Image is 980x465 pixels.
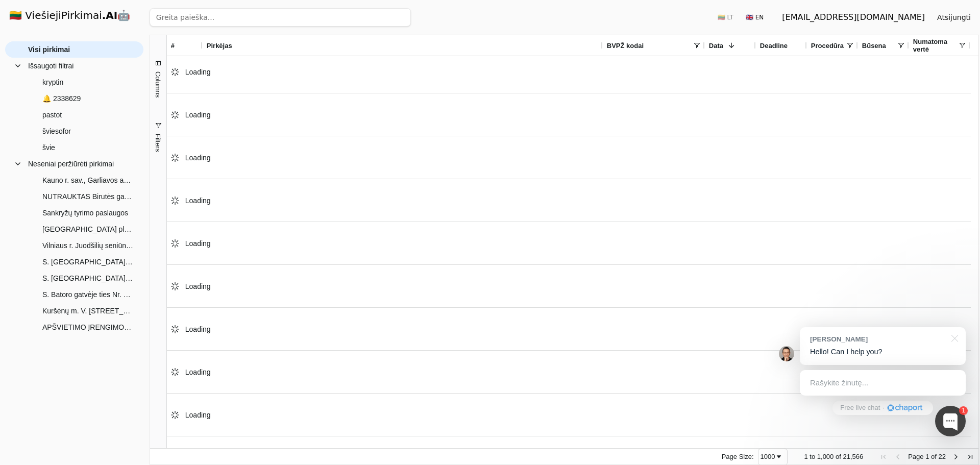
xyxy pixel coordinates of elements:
span: švie [42,140,55,155]
span: 1 [925,453,929,460]
div: [EMAIL_ADDRESS][DOMAIN_NAME] [782,11,925,23]
span: Data [709,42,723,50]
span: Loading [185,411,211,419]
span: Kauno r. sav., Garliavos apylinkių seniūnijos, [GEOGRAPHIC_DATA] k., Ryto gatvės apšvietimo tinkl... [42,173,133,188]
div: Last Page [966,453,974,461]
span: Loading [185,154,211,162]
span: to [810,453,815,460]
span: Loading [185,325,211,333]
span: 21,566 [843,453,863,460]
span: # [171,42,175,50]
span: Pirkėjas [207,42,232,50]
div: Page Size [758,449,788,465]
span: Loading [185,111,211,119]
span: Loading [185,282,211,290]
span: Filters [154,134,162,152]
span: S. [GEOGRAPHIC_DATA] ties [GEOGRAPHIC_DATA] šviesoforo posto kapitalinio remonto techninio darbo ... [42,271,133,286]
span: Išsaugoti filtrai [28,58,73,74]
span: of [836,453,841,460]
div: · [883,403,885,413]
span: of [931,453,937,460]
div: Next Page [952,453,960,461]
span: šviesofor [42,124,71,139]
span: 22 [939,453,946,460]
span: Procedūra [811,42,844,50]
strong: .AI [102,9,118,21]
span: Vilniaus r. Juodšilių seniūnijos gatvių apšvietimo įrenginių, elektros linijų įrengimo darbai (sk... [42,238,133,253]
button: 🇬🇧 EN [740,9,770,26]
span: Page [908,453,923,460]
span: Sankryžų tyrimo paslaugos [42,205,128,221]
div: Page Size: [722,453,754,460]
div: 1000 [761,453,775,460]
span: [GEOGRAPHIC_DATA] pl. – Metalo g. – jungiamojo kelio tarp [GEOGRAPHIC_DATA][PERSON_NAME] g. ir [G... [42,222,133,237]
span: 1,000 [817,453,834,460]
span: S. [GEOGRAPHIC_DATA] ties [GEOGRAPHIC_DATA] gatve šviesoforo posto kapitalinio remonto techninio ... [42,254,133,270]
span: BVPŽ kodai [607,42,644,50]
img: Jonas [779,346,794,361]
a: Free live chat· [832,401,933,415]
span: 🔔 2338629 [42,91,81,106]
span: Columns [154,71,162,97]
span: Numatoma vertė [913,38,958,53]
span: Neseniai peržiūrėti pirkimai [28,156,114,172]
div: Rašykite žinutę... [800,370,966,396]
span: S. Batoro gatvėje ties Nr. 88 pastatu šviesoforo posto kapitalinio remonto techninio darbo projek... [42,287,133,302]
span: Loading [185,68,211,76]
p: Hello! Can I help you? [810,347,955,357]
span: Loading [185,197,211,205]
span: Free live chat [840,403,880,413]
div: 1 [959,406,968,415]
span: Kuršėnų m. V. [STREET_ADDRESS] ( dalis [GEOGRAPHIC_DATA] g., Gergždelių g.) apšvietimo tinklų ran... [42,303,133,319]
input: Greita paieška... [150,8,411,27]
span: NUTRAUKTAS Birutės gatvės kapitalinio remonto, įrengiant pėsčiųjų ir dviračių takus, lietaus nuot... [42,189,133,204]
span: APŠVIETIMO ĮRENGIMO VALSTYBINĖS REIKŠMĖS RAJONINIAME KELYJE NR. 4524 TAURAGĖ–[DEMOGRAPHIC_DATA] R... [42,320,133,335]
span: 1 [804,453,807,460]
div: Previous Page [894,453,902,461]
span: Visi pirkimai [28,42,70,57]
div: [PERSON_NAME] [810,334,945,344]
span: Būsena [862,42,886,50]
span: Deadline [760,42,788,50]
span: pastot [42,107,62,123]
span: Loading [185,239,211,248]
span: Loading [185,368,211,376]
button: Atsijungti [929,8,979,27]
div: First Page [879,453,888,461]
span: kryptin [42,75,63,90]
